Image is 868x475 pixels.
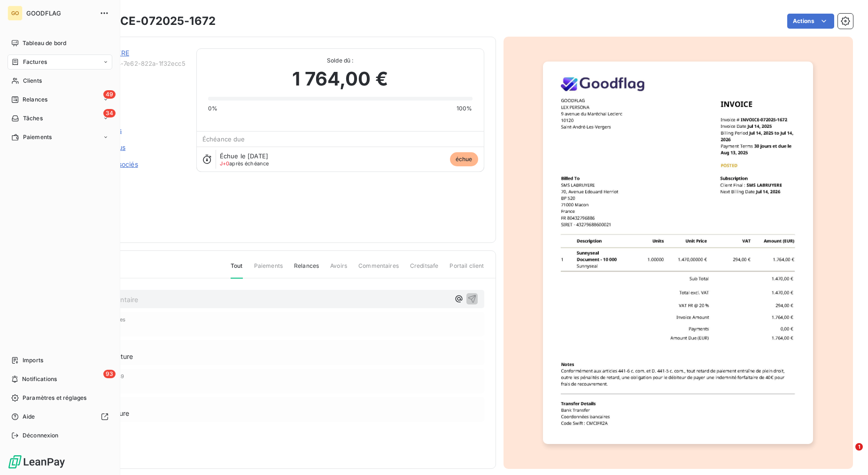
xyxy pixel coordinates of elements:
img: Logo LeanPay [8,454,66,469]
span: 0% [208,104,217,113]
span: GOODFLAG [26,9,94,17]
span: Échéance due [202,135,245,143]
a: Paiements [8,130,112,145]
span: Clients [23,77,42,85]
a: Factures [8,55,112,70]
a: Imports [8,353,112,368]
img: invoice_thumbnail [543,62,813,444]
span: 49 [103,90,116,99]
a: Paramètres et réglages [8,390,112,405]
span: Creditsafe [410,262,439,278]
span: 100% [457,104,473,113]
span: Avoirs [330,262,347,278]
span: Déconnexion [23,431,59,440]
span: Aide [23,413,35,421]
span: Échue le [DATE] [220,152,268,160]
span: Imports [23,356,43,365]
span: J+0 [220,160,229,167]
a: 34Tâches [8,111,112,126]
a: Aide [8,409,112,424]
span: Portail client [449,262,484,278]
span: Relances [294,262,319,278]
span: Factures [23,58,47,66]
span: Tâches [23,114,43,123]
span: après échéance [220,161,269,166]
span: Commentaires [358,262,399,278]
span: 34 [103,109,116,117]
iframe: Intercom live chat [836,443,859,466]
span: 01980644-7564-7e62-822a-1f32ecc5d842 [74,60,185,67]
button: Actions [787,14,834,29]
div: GO [8,6,23,21]
span: 1 [855,443,863,451]
span: Solde dû : [208,56,473,65]
span: échue [450,152,478,166]
a: Tableau de bord [8,36,112,51]
span: Paiements [254,262,283,278]
a: 49Relances [8,92,112,107]
span: Paramètres et réglages [23,394,86,402]
span: Tout [231,262,243,279]
span: Paiements [23,133,52,141]
span: 1 764,00 € [292,65,388,93]
span: Notifications [22,375,57,383]
h3: INVOICE-072025-1672 [88,13,216,30]
span: 93 [103,370,116,378]
a: Clients [8,73,112,88]
span: Relances [23,95,47,104]
span: Tableau de bord [23,39,66,47]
